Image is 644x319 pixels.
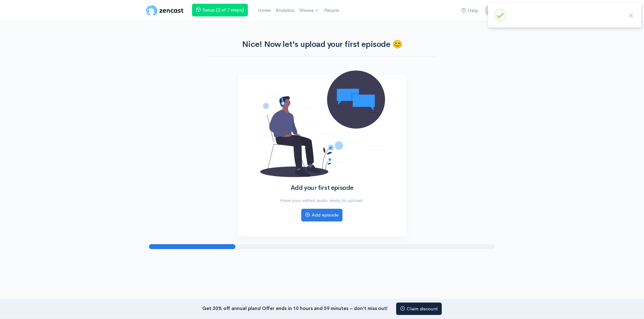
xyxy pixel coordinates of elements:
[627,11,635,20] button: Close this dialog
[258,71,385,177] img: No podcasts added
[258,197,385,204] p: Have your edited audio ready to upload.
[202,305,387,311] strong: Get 30% off annual plans! Offer ends in 10 hours and 59 minutes – don’t miss out!
[485,4,497,17] img: ...
[192,4,248,16] a: Setup (2 of 7 steps)
[396,303,442,315] a: Claim discount
[297,4,322,17] a: Shows
[301,209,342,221] a: Add episode
[145,4,185,17] img: ZenCast Logo
[273,4,297,17] a: Analytics
[255,4,273,17] a: Home
[258,185,385,191] h2: Add your first episode
[208,40,436,49] h1: Nice! Now let's upload your first episode 😊
[322,4,342,17] a: People
[459,4,481,17] a: Help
